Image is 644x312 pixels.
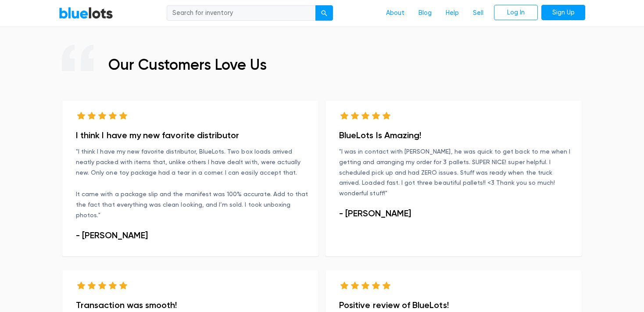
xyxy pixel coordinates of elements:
[76,230,310,240] h3: - [PERSON_NAME]
[76,300,310,310] h4: Transaction was smooth!
[76,189,310,221] p: It came with a package slip and the manifest was 100% accurate. Add to that the fact that everyth...
[339,208,573,219] h3: - [PERSON_NAME]
[439,5,466,22] a: Help
[379,5,411,22] a: About
[541,5,585,21] a: Sign Up
[339,130,573,140] h4: BlueLots Is Amazing!
[59,7,113,19] a: BlueLots
[339,300,573,310] h4: Positive review of BlueLots!
[76,130,310,140] h4: I think I have my new favorite distributor
[494,5,538,21] a: Log In
[411,5,439,22] a: Blog
[59,45,267,74] h2: Our Customers Love Us
[167,5,316,21] input: Search for inventory
[76,147,310,178] p: "I think I have my new favorite distributor, BlueLots. Two box loads arrived neatly packed with i...
[339,147,573,199] p: "I was in contact with [PERSON_NAME], he was quick to get back to me when I getting and arranging...
[466,5,490,22] a: Sell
